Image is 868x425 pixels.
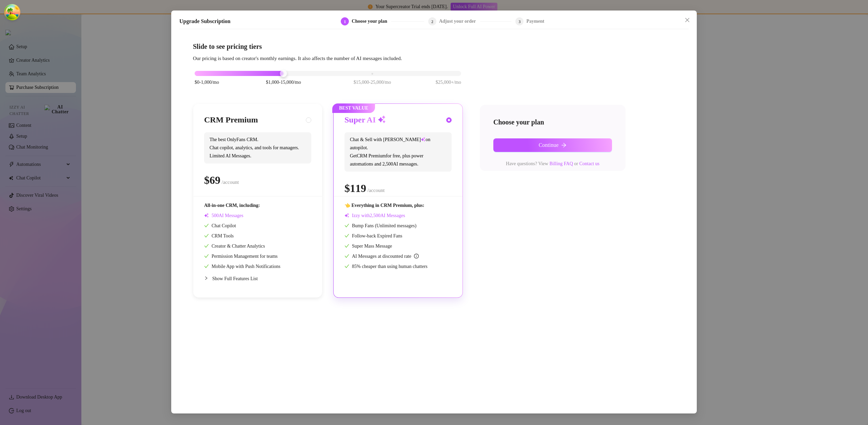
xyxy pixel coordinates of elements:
[344,244,349,248] span: check
[439,17,480,25] div: Adjust your order
[368,188,385,193] span: /account
[204,223,236,228] span: Chat Copilot
[204,203,260,208] span: All-in-one CRM, including:
[204,213,243,218] span: AI Messages
[204,233,234,238] span: CRM Tools
[344,244,392,249] span: Super Mass Message
[344,264,349,269] span: check
[352,17,391,25] div: Choose your plan
[204,254,278,259] span: Permission Management for teams
[204,174,220,186] span: $
[493,138,612,152] button: Continuearrow-right
[526,17,544,25] div: Payment
[344,254,349,258] span: check
[561,142,567,148] span: arrow-right
[493,117,612,127] h4: Choose your plan
[204,244,209,248] span: check
[344,223,349,228] span: check
[266,79,301,86] span: $1,000-15,000/mo
[685,17,690,23] span: close
[204,264,209,269] span: check
[579,161,599,166] a: Contact us
[344,233,349,238] span: check
[204,254,209,258] span: check
[682,15,693,25] button: Close
[204,223,209,228] span: check
[204,132,311,163] span: The best OnlyFans CRM. Chat copilot, analytics, and tools for managers. Limited AI Messages.
[344,213,405,218] span: Izzy with AI Messages
[539,142,559,148] span: Continue
[354,79,391,86] span: $15,000-25,000/mo
[204,276,208,280] span: collapsed
[5,5,19,19] button: Open Tanstack query devtools
[344,19,346,24] span: 1
[195,79,219,86] span: $0-1,000/mo
[344,233,402,238] span: Follow-back Expired Fans
[344,132,452,172] span: Chat & Sell with [PERSON_NAME] on autopilot. Get CRM Premium for free, plus power automations and...
[193,56,402,61] span: Our pricing is based on creator's monthly earnings. It also affects the number of AI messages inc...
[518,19,520,24] span: 3
[682,17,693,23] span: Close
[344,182,366,194] span: $
[204,264,280,269] span: Mobile App with Push Notifications
[344,115,386,125] h3: Super AI
[431,19,433,24] span: 2
[193,42,675,51] h4: Slide to see pricing tiers
[204,115,258,125] h3: CRM Premium
[549,161,573,166] a: Billing FAQ
[344,203,424,208] span: 👈 Everything in CRM Premium, plus:
[352,254,419,259] span: AI Messages at discounted rate
[344,264,428,269] span: 85% cheaper than using human chatters
[332,103,375,113] span: BEST VALUE
[506,161,599,166] span: Have questions? View or
[179,17,231,25] h5: Upgrade Subscription
[204,233,209,238] span: check
[414,254,419,258] span: info-circle
[204,244,265,249] span: Creator & Chatter Analytics
[344,223,416,228] span: Bump Fans (Unlimited messages)
[436,79,461,86] span: $25,000+/mo
[204,270,311,287] div: Show Full Features List
[222,179,239,185] span: /account
[212,276,258,281] span: Show Full Features List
